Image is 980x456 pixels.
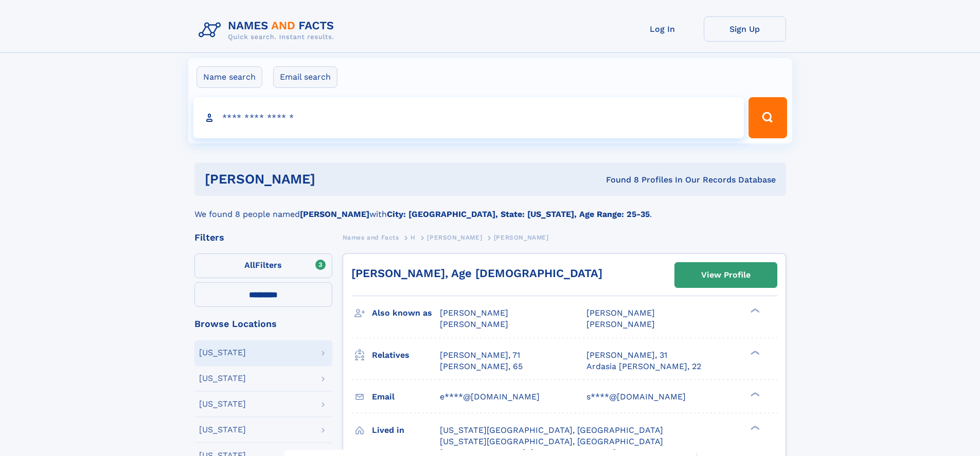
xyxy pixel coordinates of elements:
button: Search Button [749,97,787,138]
b: City: [GEOGRAPHIC_DATA], State: [US_STATE], Age Range: 25-35 [387,209,650,219]
div: Filters [194,233,332,242]
a: Ardasia [PERSON_NAME], 22 [586,361,701,372]
span: [PERSON_NAME] [440,319,508,329]
span: [PERSON_NAME] [586,308,655,318]
a: Log In [621,16,704,42]
div: ❯ [748,307,760,314]
div: View Profile [701,263,751,287]
a: [PERSON_NAME], 71 [440,350,520,361]
a: View Profile [675,263,777,287]
span: [PERSON_NAME] [427,234,482,241]
h3: Lived in [372,422,440,439]
div: [US_STATE] [199,374,246,382]
span: [US_STATE][GEOGRAPHIC_DATA], [GEOGRAPHIC_DATA] [440,425,663,435]
span: [PERSON_NAME] [586,319,655,329]
div: [US_STATE] [199,400,246,408]
div: ❯ [748,391,760,397]
div: ❯ [748,424,760,431]
label: Filters [194,253,332,278]
b: [PERSON_NAME] [300,209,369,219]
span: [PERSON_NAME] [494,234,549,241]
img: Logo Names and Facts [194,16,343,44]
a: Sign Up [704,16,786,42]
a: [PERSON_NAME], 31 [586,350,667,361]
span: [PERSON_NAME] [440,308,508,318]
h3: Relatives [372,346,440,364]
span: H [411,234,416,241]
span: [US_STATE][GEOGRAPHIC_DATA], [GEOGRAPHIC_DATA] [440,436,663,446]
label: Email search [273,66,337,88]
label: Name search [197,66,262,88]
span: All [244,260,255,270]
div: Found 8 Profiles In Our Records Database [460,174,776,186]
a: Names and Facts [343,231,399,244]
h1: [PERSON_NAME] [205,173,461,186]
div: [US_STATE] [199,349,246,357]
h3: Also known as [372,304,440,322]
div: [US_STATE] [199,426,246,434]
div: Browse Locations [194,319,332,329]
a: [PERSON_NAME] [427,231,482,244]
a: [PERSON_NAME], 65 [440,361,523,372]
a: H [411,231,416,244]
div: We found 8 people named with . [194,196,786,221]
a: [PERSON_NAME], Age [DEMOGRAPHIC_DATA] [351,267,602,280]
h3: Email [372,388,440,406]
input: search input [193,97,744,138]
div: ❯ [748,349,760,356]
